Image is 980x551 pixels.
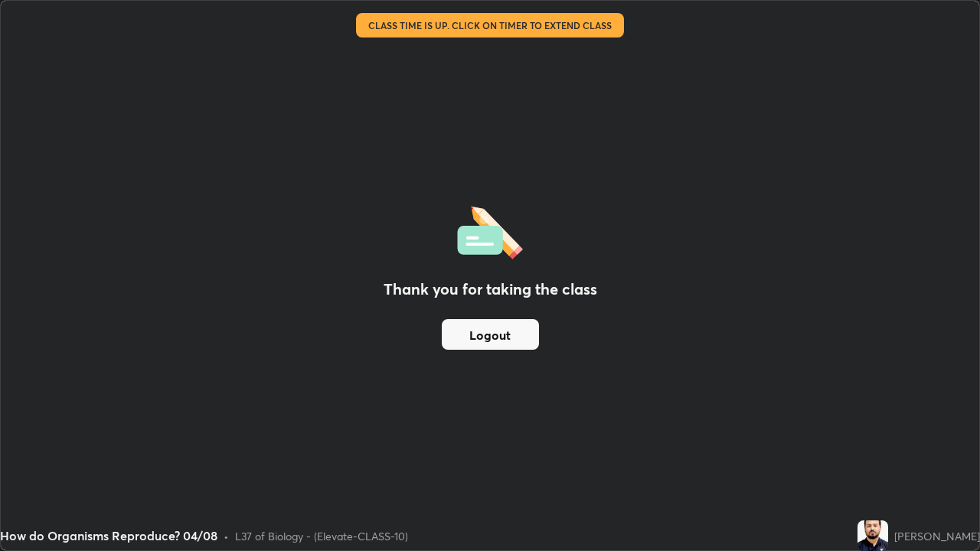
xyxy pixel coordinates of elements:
[894,528,980,544] div: [PERSON_NAME]
[224,528,229,544] div: •
[384,278,597,301] h2: Thank you for taking the class
[235,528,408,544] div: L37 of Biology - (Elevate-CLASS-10)
[442,319,539,350] button: Logout
[857,520,888,551] img: b70e2f7e28e142109811dcc96d18e639.jpg
[457,201,523,259] img: offlineFeedback.1438e8b3.svg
